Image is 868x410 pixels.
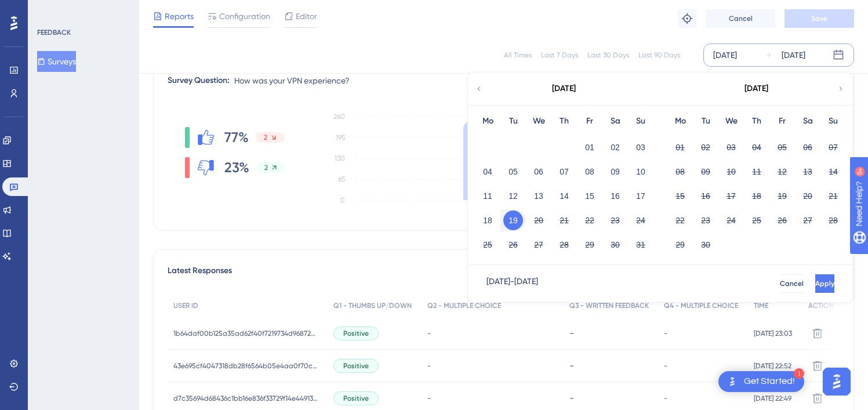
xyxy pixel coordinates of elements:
button: Surveys [37,51,76,72]
div: Open Get Started! checklist, remaining modules: 1 [718,371,804,392]
span: [DATE] 22:49 [754,394,791,403]
span: TIME [754,301,768,310]
button: 07 [554,162,574,182]
button: 25 [478,235,497,255]
div: Last 30 Days [587,50,629,60]
button: 01 [670,137,690,157]
div: All Times [504,50,532,60]
button: 20 [798,186,818,206]
button: 15 [670,186,690,206]
div: Sa [795,114,820,128]
tspan: 65 [338,175,345,183]
span: Positive [343,329,369,338]
span: 23% [224,158,249,177]
button: 12 [503,186,523,206]
button: 04 [478,162,497,182]
div: Last 7 Days [541,50,578,60]
span: Latest Responses [168,264,232,285]
span: - [427,361,431,371]
div: [DATE] [713,48,737,62]
tspan: 195 [336,133,345,141]
button: 25 [747,211,767,230]
span: Save [811,14,827,23]
span: Apply [815,279,834,288]
span: ACTION [808,301,834,310]
div: Th [744,114,769,128]
button: 18 [478,211,497,230]
button: 22 [670,211,690,230]
span: 1b64daf00b125a35ad62f40f7219734d968722ddd3927734f8a8ef2a0b770305 [173,329,318,338]
button: 14 [823,162,843,182]
button: 06 [798,137,818,157]
span: Q3 - WRITTEN FEEDBACK [569,301,649,310]
button: 09 [605,162,625,182]
button: 02 [696,137,716,157]
button: 31 [631,235,651,255]
div: Last 90 Days [638,50,680,60]
div: Su [820,114,846,128]
span: - [427,394,431,403]
div: FEEDBACK [37,28,71,37]
span: Q1 - THUMBS UP/DOWN [333,301,412,310]
div: Survey Question: [168,74,230,88]
div: [DATE] [552,82,576,96]
button: 13 [798,162,818,182]
div: [DATE] [744,82,768,96]
span: Need Help? [27,3,72,17]
button: 30 [605,235,625,255]
button: 03 [721,137,741,157]
div: Mo [475,114,500,128]
span: Editor [296,9,317,23]
div: We [526,114,551,128]
div: [DATE] - [DATE] [486,274,538,293]
div: Fr [577,114,602,128]
button: 11 [478,186,497,206]
button: 29 [580,235,600,255]
span: 2 [264,163,268,172]
button: 06 [529,162,549,182]
button: 12 [772,162,792,182]
div: [DATE] [782,48,805,62]
div: Get Started! [744,375,795,388]
button: Apply [815,274,834,293]
button: 26 [503,235,523,255]
tspan: 130 [335,154,345,162]
button: 09 [696,162,716,182]
button: 18 [747,186,767,206]
button: 02 [605,137,625,157]
span: - [664,394,667,403]
span: Cancel [780,279,804,288]
button: 21 [823,186,843,206]
span: - [664,329,667,338]
button: 23 [696,211,716,230]
button: 27 [529,235,549,255]
button: 16 [605,186,625,206]
button: 11 [747,162,767,182]
div: 1 [794,368,804,379]
button: 20 [529,211,549,230]
div: Sa [602,114,628,128]
button: 05 [772,137,792,157]
span: 77% [224,128,249,147]
button: 17 [721,186,741,206]
button: 19 [772,186,792,206]
div: Su [628,114,653,128]
div: - [569,360,652,371]
div: 9+ [79,6,86,15]
button: 24 [631,211,651,230]
button: Save [785,9,854,28]
span: Positive [343,394,369,403]
span: Q2 - MULTIPLE CHOICE [427,301,501,310]
button: 21 [554,211,574,230]
div: - [569,328,652,339]
span: Positive [343,361,369,371]
button: 19 [503,211,523,230]
div: We [718,114,744,128]
span: USER ID [173,301,198,310]
button: 23 [605,211,625,230]
span: - [427,329,431,338]
button: Cancel [706,9,775,28]
button: 16 [696,186,716,206]
div: Tu [500,114,526,128]
span: 2 [264,133,267,142]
